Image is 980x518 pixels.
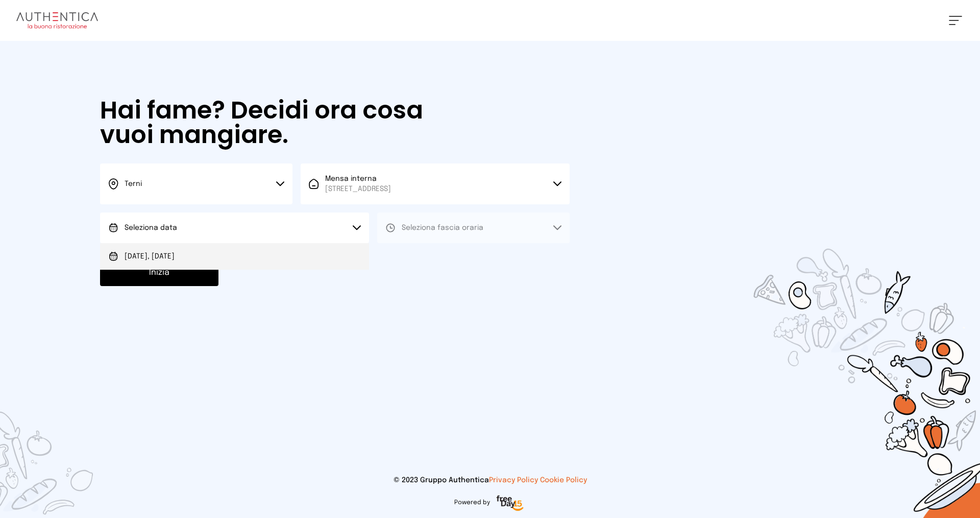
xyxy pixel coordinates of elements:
[125,224,177,231] span: Seleziona data
[16,475,964,485] p: © 2023 Gruppo Authentica
[125,251,175,262] span: [DATE], [DATE]
[489,477,538,484] a: Privacy Policy
[402,224,483,231] span: Seleziona fascia oraria
[540,477,587,484] a: Cookie Policy
[494,493,526,514] img: logo-freeday.3e08031.png
[377,213,570,243] button: Seleziona fascia oraria
[454,499,490,507] span: Powered by
[100,213,369,243] button: Seleziona data
[100,260,218,286] button: Inizia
